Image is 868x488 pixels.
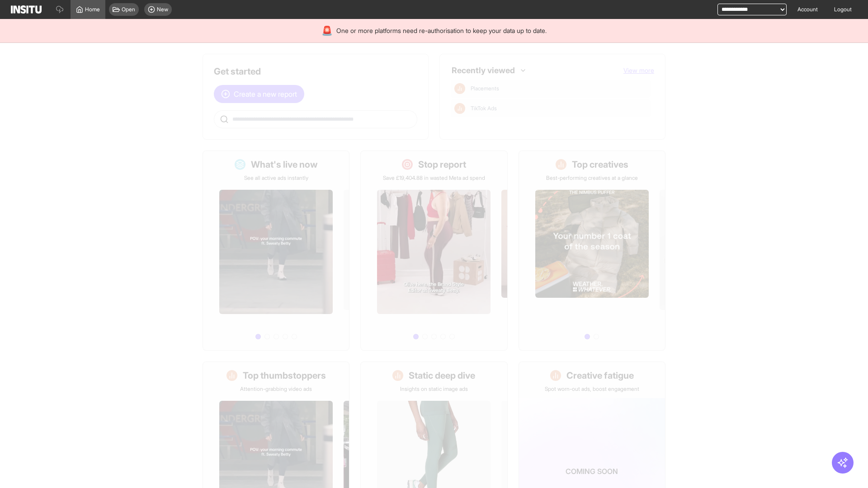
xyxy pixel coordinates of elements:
[11,5,42,14] img: Logo
[85,6,100,13] span: Home
[336,26,547,35] span: One or more platforms need re-authorisation to keep your data up to date.
[157,6,168,13] span: New
[321,24,333,37] div: 🚨
[122,6,135,13] span: Open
